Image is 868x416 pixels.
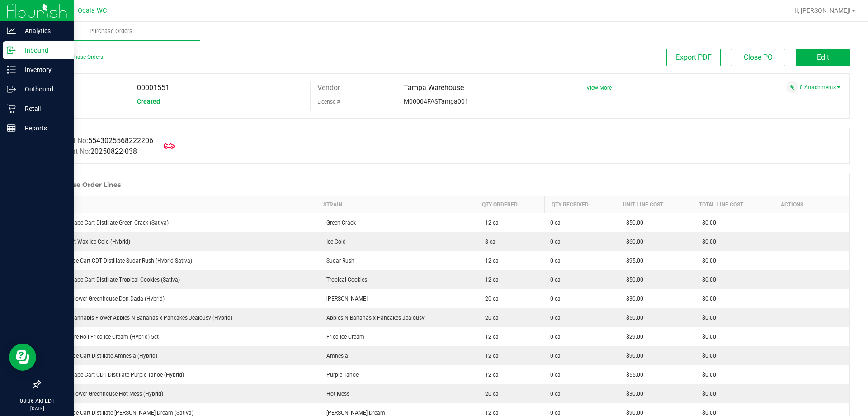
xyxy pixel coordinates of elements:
span: Edit [817,53,829,62]
div: FT 1g Vape Cart Distillate Amnesia (Hybrid) [46,352,311,360]
span: $29.00 [622,334,643,340]
span: Hi, [PERSON_NAME]! [792,7,851,14]
div: FT 3.5g Cannabis Flower Apples N Bananas x Pancakes Jealousy (Hybrid) [46,314,311,322]
a: View More [586,85,612,91]
label: License # [317,95,340,109]
span: $0.00 [698,315,716,321]
p: Analytics [16,25,70,36]
span: $60.00 [622,239,643,245]
span: Close PO [744,53,773,62]
span: $95.00 [622,258,643,264]
span: 12 ea [481,258,499,264]
span: 12 ea [481,277,499,283]
inline-svg: Retail [7,104,16,113]
span: $90.00 [622,410,643,416]
span: Hot Mess [322,391,349,397]
span: $0.00 [698,410,716,416]
h1: Purchase Order Lines [49,181,121,188]
span: 0 ea [550,333,561,341]
span: $55.00 [622,372,643,378]
span: 8 ea [481,239,495,245]
span: Export PDF [676,53,712,62]
button: Edit [796,49,850,66]
span: 0 ea [550,295,561,303]
span: Green Crack [322,220,356,226]
inline-svg: Analytics [7,26,16,35]
span: 12 ea [481,410,499,416]
span: Tampa Warehouse [404,83,464,92]
span: 00001551 [137,83,170,92]
span: 0 ea [550,352,561,360]
p: Reports [16,123,70,134]
p: Outbound [16,84,70,95]
span: $0.00 [698,239,716,245]
span: 0 ea [550,276,561,284]
span: 12 ea [481,372,499,378]
span: [PERSON_NAME] [322,296,368,302]
span: Apples N Bananas x Pancakes Jealousy [322,315,425,321]
th: Item [41,196,316,213]
span: 20250822-038 [90,147,137,156]
span: $0.00 [698,296,716,302]
span: Attach a document [786,81,798,93]
span: Amnesia [322,353,348,359]
button: Export PDF [666,49,721,66]
div: FT 0.5g Vape Cart Distillate Green Crack (Sativa) [46,219,311,227]
span: $0.00 [698,277,716,283]
p: Retail [16,103,70,114]
span: 12 ea [481,334,499,340]
a: Purchase Orders [22,22,200,41]
th: Strain [316,196,475,213]
div: FT 0.5g Pre-Roll Fried Ice Cream (Hybrid) 5ct [46,333,311,341]
span: $0.00 [698,258,716,264]
span: 20 ea [481,391,499,397]
div: FD 3.5g Flower Greenhouse Don Dada (Hybrid) [46,295,311,303]
inline-svg: Outbound [7,85,16,94]
span: M00004FASTampa001 [404,98,468,105]
p: 08:36 AM EDT [4,397,70,405]
div: FD 3.5g Flower Greenhouse Hot Mess (Hybrid) [46,390,311,398]
span: Created [137,98,160,105]
span: $50.00 [622,220,643,226]
th: Actions [774,196,849,213]
label: Shipment No: [47,146,137,157]
span: [PERSON_NAME] Dream [322,410,385,416]
div: FT 0.5g Vape Cart Distillate Tropical Cookies (Sativa) [46,276,311,284]
span: 5543025568222206 [88,136,153,145]
span: 0 ea [550,257,561,265]
span: Ocala WC [78,7,107,14]
button: Close PO [731,49,785,66]
span: 0 ea [550,219,561,227]
p: Inventory [16,64,70,75]
span: Tropical Cookies [322,277,367,283]
span: $0.00 [698,353,716,359]
span: Sugar Rush [322,258,354,264]
th: Unit Line Cost [616,196,692,213]
span: Fried Ice Cream [322,334,364,340]
span: $0.00 [698,220,716,226]
span: $0.00 [698,391,716,397]
span: 0 ea [550,390,561,398]
div: FT 0.5g Vape Cart CDT Distillate Purple Tahoe (Hybrid) [46,371,311,379]
span: $50.00 [622,315,643,321]
span: $0.00 [698,334,716,340]
span: 12 ea [481,353,499,359]
label: Manifest No: [47,135,153,146]
span: $30.00 [622,391,643,397]
span: Purple Tahoe [322,372,359,378]
inline-svg: Reports [7,124,16,133]
label: Vendor [317,81,340,95]
span: 20 ea [481,296,499,302]
a: 0 Attachments [800,84,840,91]
span: 0 ea [550,238,561,246]
inline-svg: Inbound [7,46,16,55]
span: Mark as Arrived [160,137,178,155]
th: Qty Received [545,196,616,213]
div: FT 1g Soft Wax Ice Cold (Hybrid) [46,238,311,246]
span: 0 ea [550,314,561,322]
span: 20 ea [481,315,499,321]
p: [DATE] [4,405,70,412]
span: 12 ea [481,220,499,226]
inline-svg: Inventory [7,65,16,74]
